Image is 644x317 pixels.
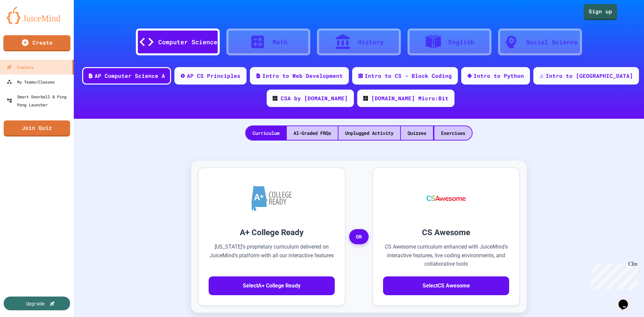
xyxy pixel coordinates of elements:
div: Upgrade [26,300,45,307]
div: My Teams/Classes [7,78,55,86]
button: SelectCS Awesome [383,276,509,295]
img: A+ College Ready [252,186,292,211]
img: CODE_logo_RGB.png [273,96,277,101]
a: Sign up [584,4,617,20]
div: History [358,38,384,47]
img: CODE_logo_RGB.png [363,96,368,101]
img: logo-orange.svg [7,7,67,24]
button: SelectA+ College Ready [209,276,335,295]
div: Curriculum [246,126,286,140]
h3: CS Awesome [383,226,509,239]
iframe: chat widget [588,261,637,289]
div: Explore [7,63,34,71]
iframe: chat widget [616,290,637,310]
div: Unplugged Activity [338,126,400,140]
div: Chat with us now!Close [3,3,46,43]
div: Computer Science [158,38,217,47]
div: Quizzes [401,126,433,140]
div: [DOMAIN_NAME] Micro:Bit [371,94,448,102]
div: Intro to Python [474,72,524,80]
div: AP Computer Science A [95,72,165,80]
div: AI-Graded FRQs [287,126,338,140]
div: AP CS Principles [187,72,240,80]
h3: A+ College Ready [209,226,335,239]
div: Smart Doorbell & Ping Pong Launcher [7,93,71,109]
img: CS Awesome [420,178,473,218]
div: CSA by [DOMAIN_NAME] [281,94,348,102]
div: Intro to CS - Block Coding [365,72,452,80]
p: [US_STATE]'s proprietary curriculum delivered on JuiceMind's platform with all our interactive fe... [209,243,335,268]
div: Intro to Web Development [262,72,343,80]
a: Create [3,35,70,51]
a: Join Quiz [4,120,70,137]
div: English [448,38,474,47]
div: Math [273,38,287,47]
div: Intro to [GEOGRAPHIC_DATA] [546,72,633,80]
p: CS Awesome curriculum enhanced with JuiceMind's interactive features, live coding environments, a... [383,243,509,268]
div: Exercises [434,126,472,140]
span: OR [349,229,369,245]
div: Social Science [526,38,578,47]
